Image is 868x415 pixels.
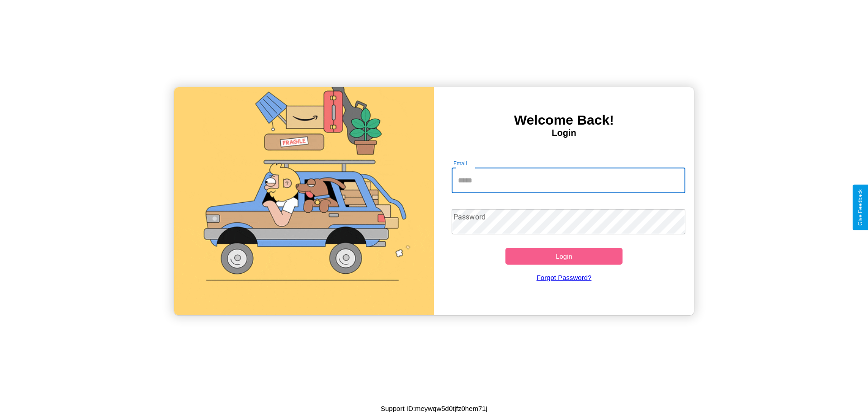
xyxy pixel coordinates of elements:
[434,112,694,128] h3: Welcome Back!
[505,248,623,265] button: Login
[447,265,681,290] a: Forgot Password?
[434,128,694,138] h4: Login
[174,87,434,315] img: gif
[381,402,487,415] p: Support ID: meywqw5d0tjfz0hem71j
[453,159,467,167] label: Email
[857,189,863,226] div: Give Feedback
